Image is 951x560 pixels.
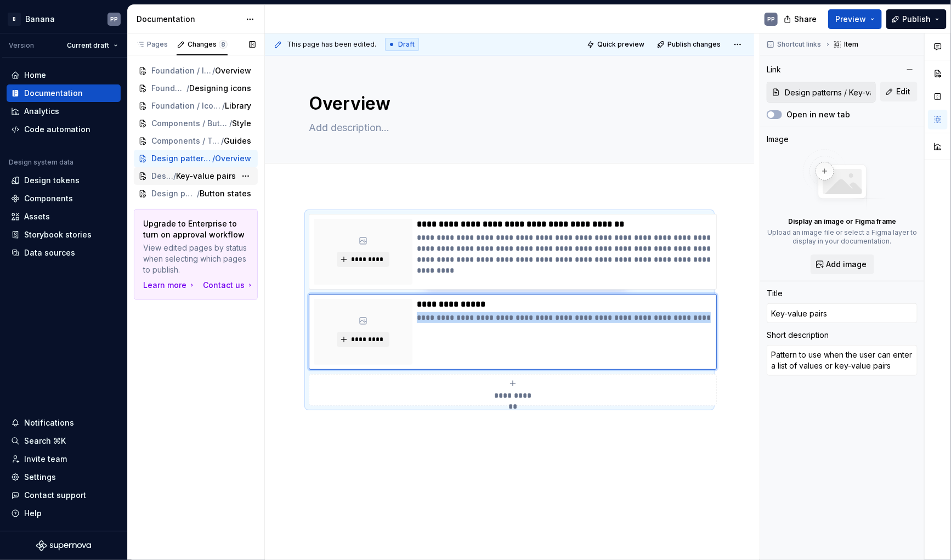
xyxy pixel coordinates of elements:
[24,193,73,204] div: Components
[398,40,415,49] span: Draft
[110,15,118,24] div: PP
[25,14,55,25] div: Banana
[2,7,125,31] button: BBananaPP
[287,40,376,49] span: This page has been edited.
[176,171,236,182] span: Key-value pairs
[136,40,168,49] div: Pages
[788,217,896,226] p: Display an image or Figma frame
[778,9,824,29] button: Share
[827,259,867,270] span: Add image
[134,150,258,167] a: Design patterns/Overview
[7,468,121,486] a: Settings
[7,505,121,522] button: Help
[584,37,649,52] button: Quick preview
[7,414,121,432] button: Notifications
[36,540,91,551] svg: Supernova Logo
[886,9,947,29] button: Publish
[186,83,189,94] span: /
[143,280,196,291] a: Learn more
[24,88,83,99] div: Documentation
[67,41,109,50] span: Current draft
[811,254,874,274] button: Add image
[197,188,200,199] span: /
[307,90,708,117] textarea: Overview
[203,280,254,291] a: Contact us
[767,345,918,376] textarea: Pattern to use when the user can enter a list of values or key-value pairs
[597,40,644,49] span: Quick preview
[777,40,821,49] span: Shortcut links
[767,64,781,75] div: Link
[24,417,74,428] div: Notifications
[7,432,121,450] button: Search ⌘K
[151,171,173,182] span: Design patterns
[667,40,721,49] span: Publish changes
[24,70,46,81] div: Home
[786,109,850,120] label: Open in new tab
[151,83,186,94] span: Foundation / Icons
[7,84,121,102] a: Documentation
[24,175,80,186] div: Design tokens
[24,247,75,258] div: Data sources
[215,153,251,164] span: Overview
[225,100,251,111] span: Library
[902,14,931,25] span: Publish
[134,115,258,132] a: Components / Button/Style
[767,288,783,299] div: Title
[7,190,121,207] a: Components
[224,135,251,146] span: Guides
[173,171,176,182] span: /
[134,97,258,115] a: Foundation / Icons/Library
[7,121,121,138] a: Code automation
[137,14,240,25] div: Documentation
[151,188,197,199] span: Design patterns
[24,508,42,519] div: Help
[134,185,258,202] a: Design patterns/Button states
[200,188,251,199] span: Button states
[151,153,212,164] span: Design patterns
[189,83,251,94] span: Designing icons
[232,118,251,129] span: Style
[143,218,248,240] p: Upgrade to Enterprise to turn on approval workflow
[763,37,826,52] button: Shortcut links
[188,40,228,49] div: Changes
[7,103,121,120] a: Analytics
[24,490,86,501] div: Contact support
[794,14,817,25] span: Share
[7,487,121,504] button: Contact support
[9,158,73,167] div: Design system data
[8,13,21,26] div: B
[134,167,258,185] a: Design patterns/Key-value pairs
[212,65,215,76] span: /
[767,303,918,323] input: Add title
[215,65,251,76] span: Overview
[151,135,221,146] span: Components / Table
[151,118,229,129] span: Components / Button
[143,242,248,275] p: View edited pages by status when selecting which pages to publish.
[828,9,882,29] button: Preview
[880,82,918,101] button: Edit
[212,153,215,164] span: /
[896,86,910,97] span: Edit
[229,118,232,129] span: /
[221,135,224,146] span: /
[7,244,121,262] a: Data sources
[24,472,56,483] div: Settings
[24,106,59,117] div: Analytics
[767,228,918,246] p: Upload an image file or select a Figma layer to display in your documentation.
[222,100,225,111] span: /
[7,66,121,84] a: Home
[24,211,50,222] div: Assets
[654,37,726,52] button: Publish changes
[24,454,67,465] div: Invite team
[767,330,829,341] div: Short description
[24,229,92,240] div: Storybook stories
[24,435,66,446] div: Search ⌘K
[767,134,789,145] div: Image
[219,40,228,49] span: 8
[62,38,123,53] button: Current draft
[134,132,258,150] a: Components / Table/Guides
[7,226,121,244] a: Storybook stories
